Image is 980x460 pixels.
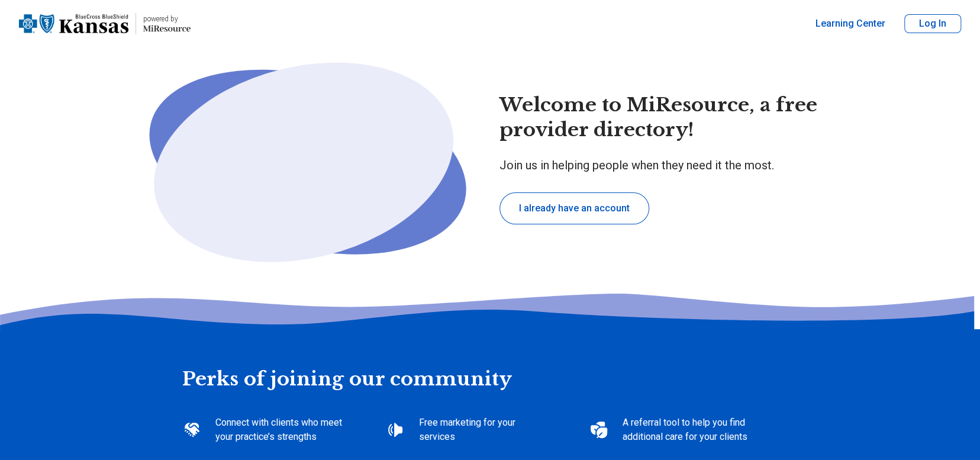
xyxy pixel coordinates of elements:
[215,416,348,444] p: Connect with clients who meet your practice’s strengths
[182,329,798,392] h2: Perks of joining our community
[904,14,961,33] button: Log In
[419,416,552,444] p: Free marketing for your services
[499,192,649,224] button: I already have an account
[19,5,191,43] a: Home page
[499,93,850,142] h1: Welcome to MiResource, a free provider directory!
[499,157,850,173] p: Join us in helping people when they need it the most.
[143,14,191,24] p: powered by
[623,416,755,444] p: A referral tool to help you find additional care for your clients
[815,17,885,31] a: Learning Center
